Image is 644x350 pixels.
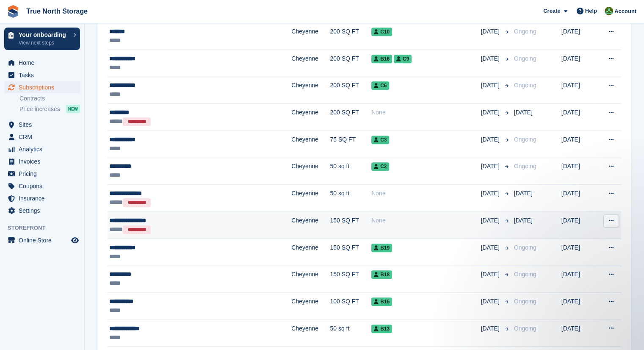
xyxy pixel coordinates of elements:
span: [DATE] [481,297,501,306]
span: Ongoing [514,271,536,278]
div: None [371,216,481,225]
span: [DATE] [481,54,501,63]
span: [DATE] [481,135,501,144]
span: [DATE] [481,243,501,252]
td: [DATE] [561,104,596,131]
td: Cheyenne [291,50,330,77]
span: B13 [371,325,392,333]
td: [DATE] [561,158,596,185]
a: menu [4,69,80,81]
span: Tasks [19,69,69,81]
td: [DATE] [561,77,596,104]
td: Cheyenne [291,131,330,158]
span: Analytics [19,143,69,155]
span: Coupons [19,180,69,192]
span: Settings [19,205,69,217]
span: B16 [371,55,392,63]
span: Help [585,7,597,15]
td: 150 SQ FT [330,212,371,239]
td: 150 SQ FT [330,266,371,293]
p: Your onboarding [19,32,69,38]
div: NEW [66,105,80,113]
td: 50 sq ft [330,185,371,212]
td: Cheyenne [291,185,330,212]
span: [DATE] [481,81,501,90]
a: menu [4,131,80,143]
a: menu [4,143,80,155]
span: [DATE] [514,109,533,116]
a: menu [4,192,80,204]
span: Account [614,7,636,16]
span: C10 [371,28,392,36]
span: C2 [371,162,389,171]
span: [DATE] [481,216,501,225]
span: Ongoing [514,136,536,143]
span: Pricing [19,168,69,180]
td: 200 SQ FT [330,104,371,131]
span: Subscriptions [19,81,69,93]
td: [DATE] [561,185,596,212]
td: [DATE] [561,319,596,347]
span: [DATE] [481,324,501,333]
span: Ongoing [514,325,536,332]
td: Cheyenne [291,104,330,131]
td: [DATE] [561,266,596,293]
td: [DATE] [561,50,596,77]
td: [DATE] [561,293,596,320]
td: 50 sq ft [330,319,371,347]
span: Create [543,7,560,15]
span: Home [19,57,69,69]
a: True North Storage [23,4,91,18]
td: 100 SQ FT [330,293,371,320]
span: Ongoing [514,28,536,35]
span: [DATE] [514,190,533,197]
span: [DATE] [481,162,501,171]
div: None [371,108,481,117]
td: [DATE] [561,239,596,266]
td: Cheyenne [291,77,330,104]
td: [DATE] [561,131,596,158]
span: Ongoing [514,82,536,89]
span: Invoices [19,156,69,167]
span: Ongoing [514,244,536,251]
span: C3 [371,136,389,144]
span: Storefront [8,224,84,232]
span: CRM [19,131,69,143]
a: menu [4,234,80,246]
span: [DATE] [481,270,501,279]
td: 200 SQ FT [330,50,371,77]
td: Cheyenne [291,293,330,320]
a: menu [4,119,80,131]
a: Preview store [70,235,80,245]
td: [DATE] [561,23,596,50]
span: Insurance [19,192,69,204]
a: menu [4,81,80,93]
span: [DATE] [481,189,501,198]
td: [DATE] [561,212,596,239]
a: Contracts [19,94,80,103]
span: [DATE] [481,27,501,36]
div: None [371,189,481,198]
td: Cheyenne [291,266,330,293]
span: Ongoing [514,55,536,62]
img: stora-icon-8386f47178a22dfd0bd8f6a31ec36ba5ce8667c1dd55bd0f319d3a0aa187defe.svg [7,5,19,18]
td: Cheyenne [291,239,330,266]
span: B19 [371,244,392,252]
a: Price increases NEW [19,104,80,114]
td: Cheyenne [291,158,330,185]
span: Online Store [19,234,69,246]
a: menu [4,180,80,192]
span: C6 [371,81,389,90]
span: Ongoing [514,163,536,169]
td: 150 SQ FT [330,239,371,266]
td: 200 SQ FT [330,23,371,50]
td: 50 sq ft [330,158,371,185]
td: Cheyenne [291,23,330,50]
p: View next steps [19,39,69,47]
td: 200 SQ FT [330,77,371,104]
a: Your onboarding View next steps [4,28,80,50]
span: Sites [19,119,69,131]
span: [DATE] [514,217,533,224]
a: menu [4,205,80,217]
span: C9 [394,55,412,63]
